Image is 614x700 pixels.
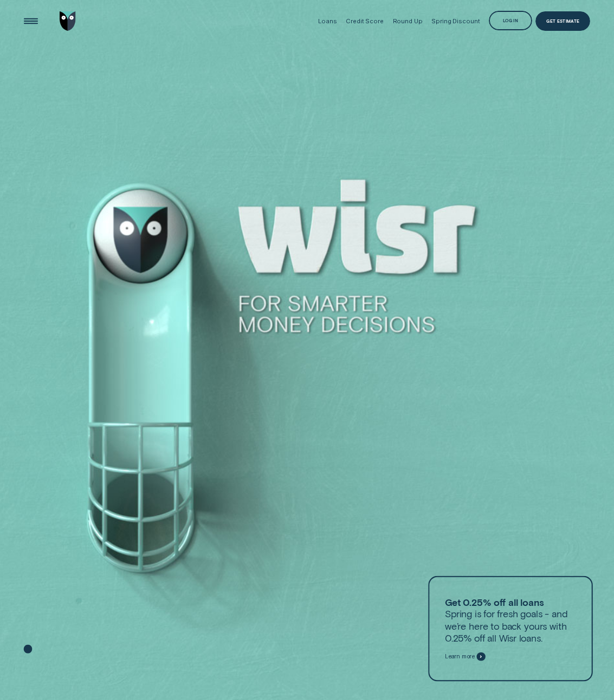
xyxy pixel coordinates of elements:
div: Spring Discount [431,17,480,25]
button: Log in [489,11,532,30]
span: Learn more [444,653,474,661]
div: Round Up [393,17,423,25]
a: Get 0.25% off all loansSpring is for fresh goals - and we’re here to back yours with 0.25% off al... [428,576,592,682]
p: Spring is for fresh goals - and we’re here to back yours with 0.25% off all Wisr loans. [444,596,576,644]
div: Credit Score [346,17,384,25]
button: Open Menu [21,11,41,31]
img: Wisr [60,11,76,31]
strong: Get 0.25% off all loans [444,596,543,608]
div: Loans [318,17,337,25]
a: Get Estimate [535,11,590,31]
